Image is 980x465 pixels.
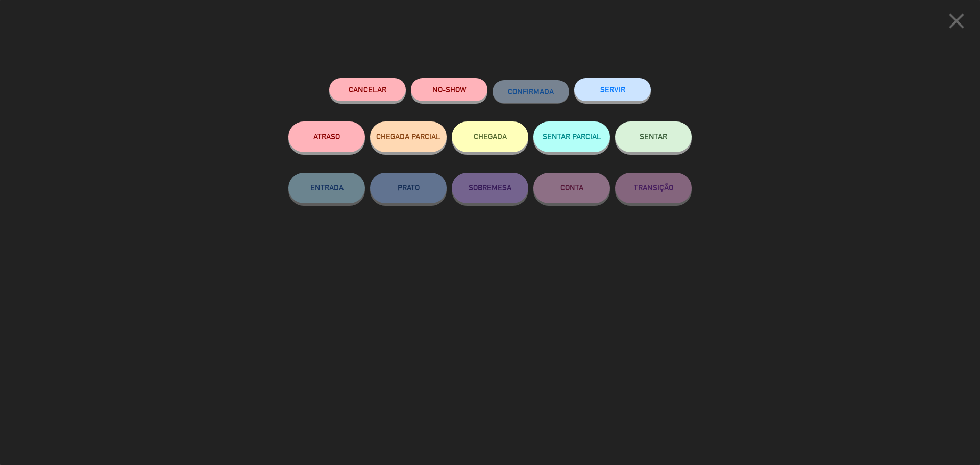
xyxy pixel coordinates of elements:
button: Cancelar [329,78,406,101]
button: ATRASO [288,121,365,152]
button: PRATO [370,173,447,203]
button: close [941,8,972,38]
span: SENTAR [640,132,667,141]
button: NO-SHOW [411,78,487,101]
button: CONTA [533,173,610,203]
span: CONFIRMADA [508,87,554,96]
button: SERVIR [574,78,651,101]
button: ENTRADA [288,173,365,203]
button: CHEGADA PARCIAL [370,121,447,152]
i: close [944,8,969,34]
button: TRANSIÇÃO [615,173,692,203]
button: SENTAR PARCIAL [533,121,610,152]
span: CHEGADA PARCIAL [376,132,440,141]
button: SOBREMESA [452,173,528,203]
button: SENTAR [615,121,692,152]
button: CONFIRMADA [493,80,569,103]
button: CHEGADA [452,121,528,152]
